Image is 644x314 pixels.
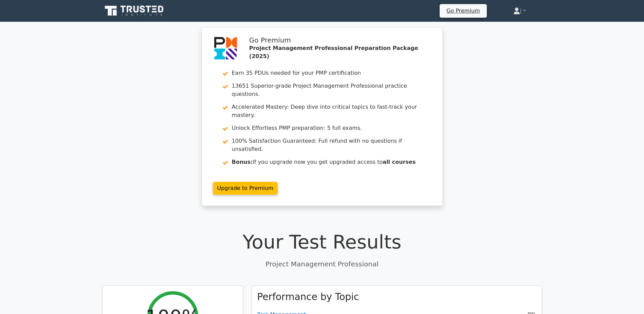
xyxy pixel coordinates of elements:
[257,291,359,303] h3: Performance by Topic
[442,6,484,15] a: Go Premium
[102,259,542,269] p: Project Management Professional
[102,230,542,253] h1: Your Test Results
[213,182,278,195] a: Upgrade to Premium
[497,4,542,18] a: J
